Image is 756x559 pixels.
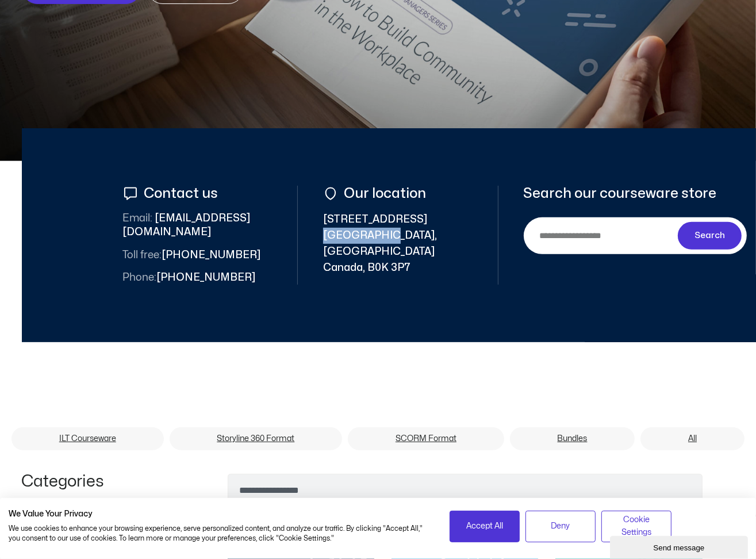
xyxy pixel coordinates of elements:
span: Contact us [141,186,218,201]
span: [PHONE_NUMBER] [123,248,261,262]
iframe: chat widget [610,534,750,559]
span: Phone: [123,273,157,282]
span: Search our courseware store [524,186,717,201]
button: Search [678,222,742,250]
a: All [640,427,745,450]
h2: We Value Your Privacy [9,509,432,519]
span: Accept All [466,520,503,533]
a: Storyline 360 Format [170,427,343,450]
a: ILT Courseware [11,427,164,450]
span: Search [694,229,725,243]
button: Accept all cookies [450,511,520,542]
span: [PHONE_NUMBER] [123,271,256,285]
nav: Menu [11,427,745,454]
button: Deny all cookies [525,511,596,542]
span: Our location [341,186,426,201]
a: Bundles [510,427,635,450]
p: We use cookies to enhance your browsing experience, serve personalized content, and analyze our t... [9,524,432,543]
span: Toll free: [123,250,162,260]
button: Adjust cookie preferences [601,511,671,542]
span: [STREET_ADDRESS] [GEOGRAPHIC_DATA], [GEOGRAPHIC_DATA] Canada, B0K 3P7 [323,212,473,276]
span: Deny [551,520,570,533]
a: SCORM Format [348,427,504,450]
span: Email: [123,213,153,223]
span: [EMAIL_ADDRESS][DOMAIN_NAME] [123,212,273,239]
span: Cookie Settings [609,514,664,539]
h1: Categories [22,474,200,490]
